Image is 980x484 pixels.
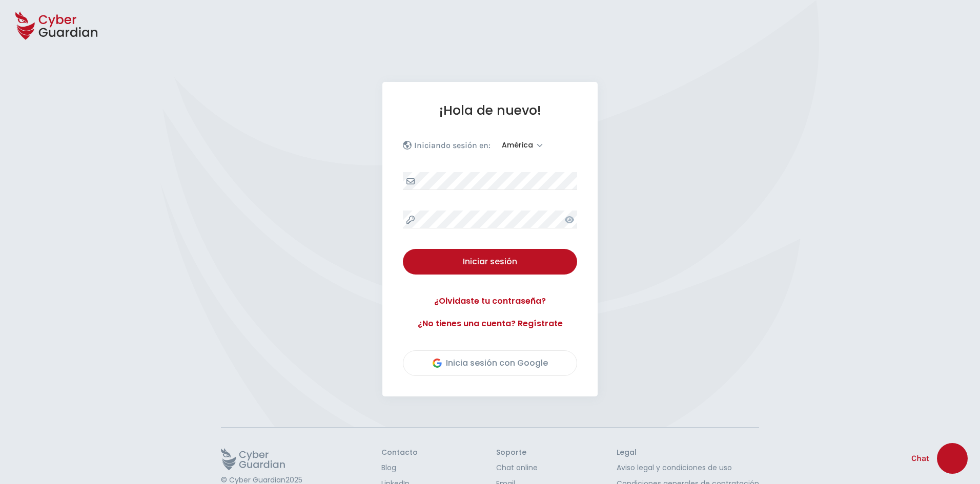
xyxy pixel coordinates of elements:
h1: ¡Hola de nuevo! [403,102,577,118]
a: ¿No tienes una cuenta? Regístrate [403,318,577,330]
div: Iniciar sesión [411,256,569,268]
h3: Soporte [496,448,538,457]
p: Iniciando sesión en: [414,140,491,151]
h3: Contacto [381,448,418,457]
button: Inicia sesión con Google [403,350,577,376]
a: ¿Olvidaste tu contraseña? [403,295,577,307]
span: Chat [911,452,929,465]
h3: Legal [617,448,759,457]
a: Chat online [496,462,538,473]
div: Inicia sesión con Google [433,357,548,369]
a: Blog [381,462,418,473]
iframe: chat widget [937,443,970,474]
a: Aviso legal y condiciones de uso [617,462,759,473]
button: Iniciar sesión [403,249,577,275]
